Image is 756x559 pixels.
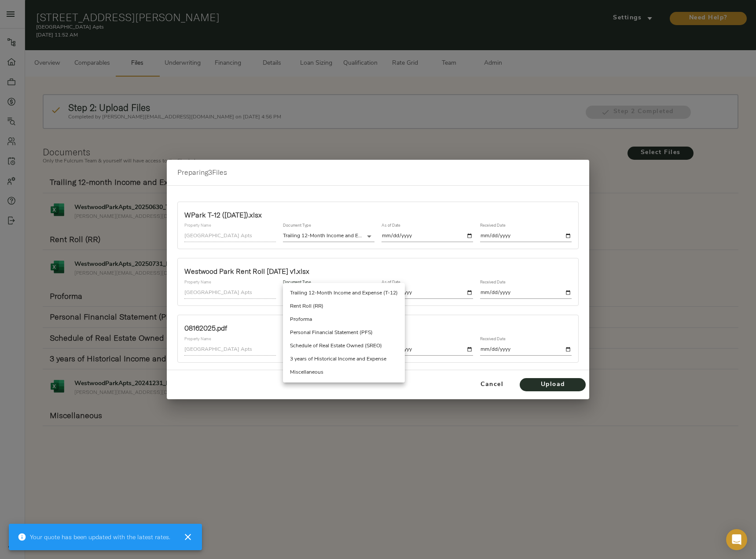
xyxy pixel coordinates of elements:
li: 3 years of Historical Income and Expense [283,353,405,366]
li: Rent Roll (RR) [283,300,405,313]
div: Your quote has been updated with the latest rates. [18,529,170,545]
li: Trailing 12-Month Income and Expense (T-12) [283,287,405,300]
li: Miscellaneous [283,366,405,379]
li: Proforma [283,313,405,326]
li: Schedule of Real Estate Owned (SREO) [283,339,405,353]
li: Personal Financial Statement (PFS) [283,326,405,339]
div: Open Intercom Messenger [726,529,747,550]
